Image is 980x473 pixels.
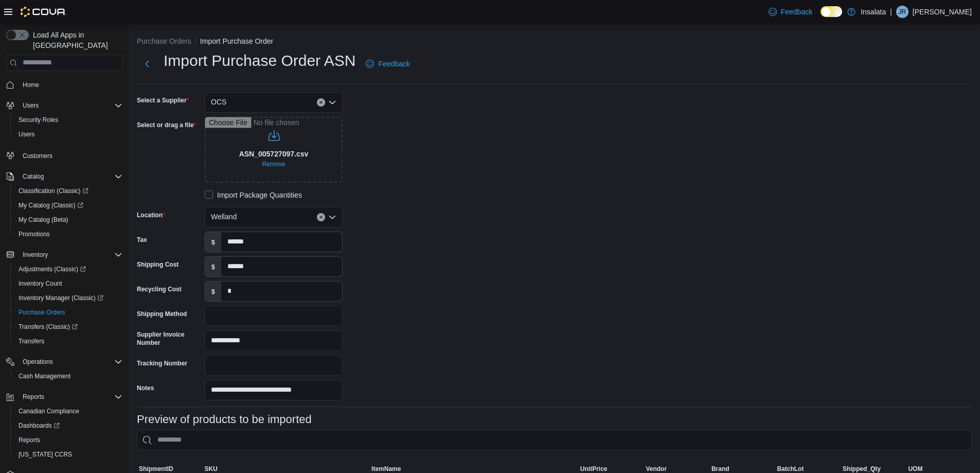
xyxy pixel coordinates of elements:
button: Reports [2,390,127,404]
span: UnitPrice [580,465,608,473]
button: Open list of options [328,213,336,221]
span: ItemName [371,465,401,473]
span: Operations [19,356,122,368]
span: Adjustments (Classic) [19,265,86,273]
a: My Catalog (Classic) [10,198,127,213]
span: Operations [23,358,53,366]
button: Promotions [10,227,127,241]
span: Catalog [19,170,122,183]
label: Tax [137,236,147,244]
span: Promotions [19,230,50,238]
span: Feedback [781,7,812,17]
a: Cash Management [14,370,75,382]
span: Transfers [19,337,44,345]
span: Catalog [23,172,44,181]
span: Classification (Classic) [14,185,122,197]
span: Adjustments (Classic) [14,263,122,275]
label: $ [205,282,221,301]
a: Dashboards [10,418,127,433]
button: Cash Management [10,369,127,383]
button: Clear selected files [258,158,290,170]
span: Inventory [19,249,122,261]
a: [US_STATE] CCRS [14,448,76,461]
span: Dashboards [19,422,60,430]
a: Customers [19,150,57,162]
button: Transfers [10,334,127,348]
button: Customers [2,148,127,163]
a: Reports [14,434,44,446]
span: My Catalog (Beta) [19,216,68,224]
a: Adjustments (Classic) [14,263,90,275]
a: Adjustments (Classic) [10,262,127,276]
label: Shipping Method [137,310,187,318]
label: Shipping Cost [137,260,179,269]
span: Canadian Compliance [19,407,79,415]
input: This is a search bar. As you type, the results lower in the page will automatically filter. [137,430,972,450]
p: [PERSON_NAME] [913,6,972,18]
button: Inventory Count [10,276,127,291]
button: Inventory [2,248,127,262]
span: SKU [205,465,218,473]
button: Catalog [19,170,48,183]
a: Transfers (Classic) [10,320,127,334]
span: Inventory [23,251,48,259]
button: [US_STATE] CCRS [10,447,127,462]
span: Users [19,130,34,138]
span: Cash Management [14,370,122,382]
a: Dashboards [14,419,64,432]
span: Security Roles [14,114,122,126]
span: My Catalog (Classic) [14,199,122,212]
button: Users [19,99,43,112]
span: UOM [908,465,922,473]
span: My Catalog (Classic) [19,201,83,209]
span: Inventory Count [14,277,122,290]
span: Purchase Orders [14,306,122,319]
a: Security Roles [14,114,62,126]
span: Users [19,99,122,112]
button: Open list of options [328,98,336,107]
button: Canadian Compliance [10,404,127,418]
span: Dashboards [14,419,122,432]
span: Vendor [646,465,667,473]
span: Customers [23,152,52,160]
span: Brand [711,465,729,473]
button: Clear input [317,98,325,107]
span: Inventory Manager (Classic) [19,294,103,302]
span: My Catalog (Beta) [14,214,122,226]
button: Security Roles [10,113,127,127]
span: ShipmentID [139,465,173,473]
button: Clear input [317,213,325,221]
a: Inventory Count [14,277,66,290]
a: Classification (Classic) [10,184,127,198]
span: Reports [19,436,40,444]
button: Reports [10,433,127,447]
span: Reports [14,434,122,446]
a: Purchase Orders [14,306,69,319]
span: Inventory Count [19,279,62,288]
span: Load All Apps in [GEOGRAPHIC_DATA] [29,30,122,50]
label: $ [205,232,221,252]
span: Users [23,101,39,110]
a: Canadian Compliance [14,405,83,417]
a: Feedback [764,2,816,22]
span: Feedback [378,59,409,69]
label: Location [137,211,165,219]
span: Home [19,78,122,91]
span: [US_STATE] CCRS [19,450,72,459]
span: Promotions [14,228,122,240]
button: Operations [19,356,57,368]
span: Inventory Manager (Classic) [14,292,122,304]
img: Cova [21,7,66,17]
button: My Catalog (Beta) [10,213,127,227]
button: Import Purchase Order [200,37,273,45]
a: Home [19,79,43,91]
span: Welland [211,211,237,223]
span: Customers [19,149,122,162]
a: Inventory Manager (Classic) [14,292,108,304]
span: Reports [23,393,44,401]
button: Users [2,98,127,113]
button: Operations [2,355,127,369]
a: Users [14,128,39,141]
p: Insalata [861,6,886,18]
